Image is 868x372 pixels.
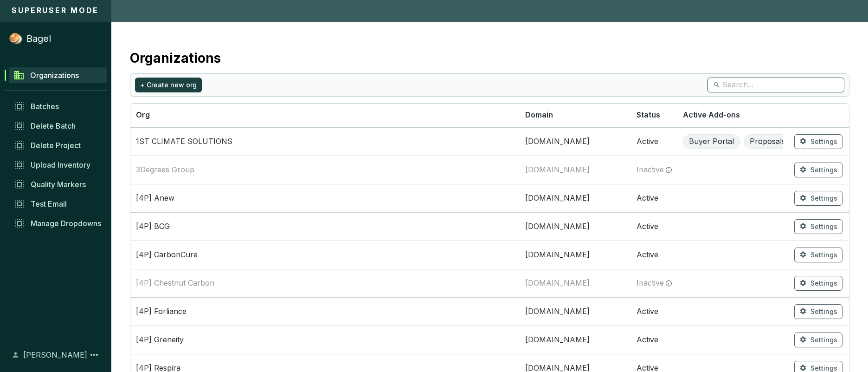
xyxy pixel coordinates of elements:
span: Delete Project [31,141,81,150]
span: Settings [810,250,837,260]
span: Inactive [637,278,664,288]
span: Quality Markers [31,180,86,189]
td: 3Degrees Group [130,156,520,184]
a: Manage Dropdowns [9,215,107,231]
button: Settings [794,134,842,149]
a: Test Email [9,196,107,212]
td: greneity.com [520,326,631,354]
button: + Create new org [135,78,202,92]
span: Organizations [30,71,79,80]
td: [4P] Greneity [130,326,520,354]
button: Settings [794,219,842,234]
td: Active [631,127,677,156]
span: Settings [810,194,837,203]
td: anewclimate.com [520,184,631,212]
td: Active [631,326,677,354]
td: forliance.com [520,297,631,326]
span: [DOMAIN_NAME] [525,137,625,147]
h2: Organizations [130,48,221,68]
button: Settings [794,248,842,262]
span: Status [637,110,660,119]
span: [DOMAIN_NAME] [525,222,625,232]
span: Batches [31,102,59,111]
td: 1stclimatesolutions.com [520,127,631,156]
a: Upload Inventory [9,157,107,173]
span: Buyer Portal [683,134,740,149]
a: Delete Project [9,137,107,153]
td: Active [631,212,677,241]
input: Search... [722,80,830,90]
td: Active [631,184,677,212]
button: Settings [794,333,842,347]
button: Settings [794,163,842,177]
span: Settings [810,137,837,146]
span: [DOMAIN_NAME] [525,278,590,287]
td: [4P] CarbonCure [130,241,520,269]
span: Org [136,110,150,119]
span: Settings [810,279,837,288]
td: [4P] Forliance [130,297,520,326]
a: Delete Batch [9,118,107,134]
span: Inactive [637,165,664,175]
th: Status [631,104,677,127]
th: Org [130,104,520,127]
span: Settings [810,335,837,345]
td: chestnutcarbon.com [520,269,631,297]
span: [DOMAIN_NAME] [525,307,625,317]
span: 3Degrees Group [136,165,194,174]
span: Test Email [31,199,67,209]
td: [4P] Chestnut Carbon [130,269,520,297]
a: Organizations [9,67,107,83]
span: Manage Dropdowns [31,219,101,228]
span: [PERSON_NAME] [23,349,87,360]
span: Upload Inventory [31,160,90,170]
td: carboncure.com [520,241,631,269]
span: Domain [525,110,553,119]
th: Domain [520,104,631,127]
td: 1ST CLIMATE SOLUTIONS [130,127,520,156]
span: [DOMAIN_NAME] [525,250,625,260]
td: 3degrees.com [520,156,631,184]
td: bcgc.com [520,212,631,241]
span: Active Add-ons [683,110,740,119]
span: [DOMAIN_NAME] [525,193,625,203]
button: Settings [794,276,842,291]
span: Proposals [744,134,791,149]
span: Settings [810,222,837,231]
span: Settings [810,307,837,316]
a: Batches [9,98,107,114]
a: Quality Markers [9,176,107,192]
span: Settings [810,165,837,175]
button: Settings [794,191,842,206]
th: Active Add-ons [677,104,789,127]
span: Delete Batch [31,121,76,131]
td: Active [631,297,677,326]
span: + Create new org [140,80,197,90]
button: Settings [794,304,842,319]
span: [4P] Chestnut Carbon [136,278,214,287]
td: Active [631,241,677,269]
span: [DOMAIN_NAME] [525,335,625,345]
span: [DOMAIN_NAME] [525,165,590,174]
td: [4P] BCG [130,212,520,241]
p: Bagel [26,32,51,45]
td: [4P] Anew [130,184,520,212]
